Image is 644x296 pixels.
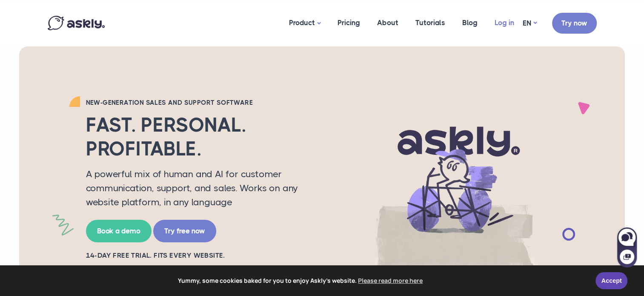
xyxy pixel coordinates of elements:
a: learn more about cookies [357,274,424,287]
a: Product [280,2,329,44]
a: Blog [454,2,486,43]
h2: Fast. Personal. Profitable. [86,113,307,160]
a: Accept [595,272,627,289]
a: Try free now [153,220,216,242]
h2: New-generation sales and support software [86,98,307,107]
iframe: Askly chat [616,226,638,268]
img: Askly [48,16,105,30]
a: EN [523,17,537,29]
p: A powerful mix of human and AI for customer communication, support, and sales. Works on any websi... [86,167,307,209]
a: Tutorials [407,2,454,43]
a: Book a demo [86,220,152,242]
a: About [369,2,407,43]
span: Yummy, some cookies baked for you to enjoy Askly's website. [12,274,590,287]
img: AI multilingual chat [320,98,588,265]
a: Log in [486,2,523,43]
a: Try now [552,13,597,34]
h2: 14-day free trial. Fits every website. [86,251,307,260]
a: Pricing [329,2,369,43]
